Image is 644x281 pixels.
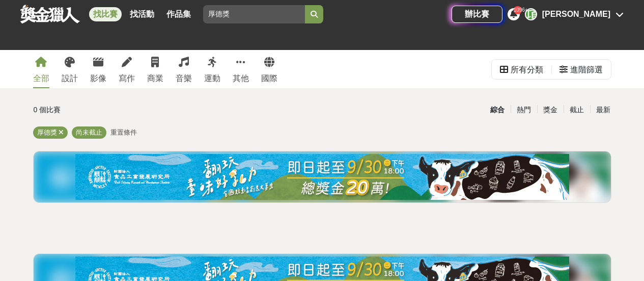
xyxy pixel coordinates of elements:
a: 作品集 [162,7,195,21]
span: 1096+ [514,7,528,13]
div: 商業 [147,72,163,85]
a: 音樂 [176,50,192,88]
div: 音樂 [176,72,192,85]
div: 國際 [261,72,277,85]
div: 0 個比賽 [34,101,226,119]
div: 獎金 [537,101,564,119]
a: 全部 [33,50,49,88]
div: 其他 [233,72,249,85]
a: 商業 [147,50,163,88]
a: 辦比賽 [452,6,502,23]
a: 國際 [261,50,277,88]
a: 找活動 [126,7,158,21]
div: 影像 [90,72,106,85]
div: 全部 [33,72,49,85]
a: 設計 [62,50,78,88]
div: 所有分類 [511,60,543,80]
input: 2025高通台灣AI黑客松 [203,5,305,23]
a: 運動 [204,50,220,88]
div: [PERSON_NAME] [542,8,610,20]
div: 設計 [62,72,78,85]
div: 運動 [204,72,220,85]
a: 找比賽 [89,7,122,21]
span: 尚未截止 [76,129,102,136]
div: 熱門 [511,101,537,119]
a: 影像 [90,50,106,88]
a: 寫作 [119,50,135,88]
div: 最新 [590,101,617,119]
span: 厚德獎 [37,129,57,136]
img: bbde9c48-f993-4d71-8b4e-c9f335f69c12.jpg [75,154,569,200]
a: 其他 [233,50,249,88]
div: 綜合 [484,101,511,119]
div: 進階篩選 [570,60,603,80]
div: 寫作 [119,72,135,85]
span: 重置條件 [110,129,137,136]
div: 截止 [564,101,590,119]
div: 項 [525,8,537,20]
